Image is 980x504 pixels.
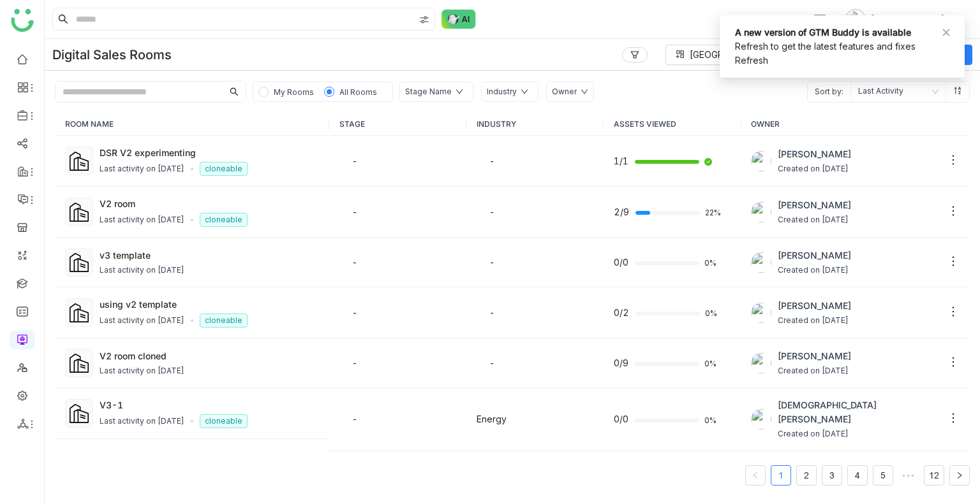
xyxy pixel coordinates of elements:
[614,356,628,370] span: 0/9
[778,299,851,313] span: [PERSON_NAME]
[778,147,851,161] span: [PERSON_NAME]
[489,357,494,368] span: -
[100,315,184,327] div: Last activity on [DATE]
[100,349,319,363] div: V2 room cloned
[822,465,842,486] li: 3
[705,209,720,217] span: 22%
[339,87,377,97] span: All Rooms
[274,87,314,97] span: My Rooms
[813,14,826,27] img: help.svg
[200,162,248,176] nz-tag: cloneable
[778,198,851,212] span: [PERSON_NAME]
[11,9,34,32] img: logo
[751,151,771,171] img: 684a9aedde261c4b36a3ced9
[778,163,851,175] span: Created on [DATE]
[100,214,184,226] div: Last activity on [DATE]
[778,315,851,327] span: Created on [DATE]
[778,214,851,226] span: Created on [DATE]
[808,82,850,102] span: Sort by:
[352,414,357,424] span: -
[442,10,476,29] img: ask-buddy-normal.svg
[100,248,319,262] div: v3 template
[477,414,507,424] span: Energy
[735,54,768,68] button: Refresh
[552,86,577,98] div: Owner
[352,257,357,268] span: -
[489,257,494,268] span: -
[751,353,771,373] img: 684a9aedde261c4b36a3ced9
[898,465,919,486] li: Next 5 Pages
[924,465,944,486] li: 12
[847,465,868,486] li: 4
[614,412,628,426] span: 0/0
[741,113,970,136] th: OWNER
[329,113,466,136] th: STAGE
[614,306,629,320] span: 0/2
[52,47,172,62] div: Digital Sales Rooms
[604,113,741,136] th: ASSETS VIEWED
[200,414,248,428] nz-tag: cloneable
[100,398,319,412] div: V3-1
[489,307,494,318] span: -
[614,205,629,219] span: 2/9
[843,9,965,29] button: [PERSON_NAME]
[778,428,940,440] span: Created on [DATE]
[778,248,851,263] span: [PERSON_NAME]
[466,113,604,136] th: INDUSTRY
[871,12,944,26] span: [PERSON_NAME]
[778,349,851,363] span: [PERSON_NAME]
[487,86,517,98] div: Industry
[751,303,771,323] img: 684a9aedde261c4b36a3ced9
[898,465,919,486] span: •••
[100,163,184,175] div: Last activity on [DATE]
[100,146,319,159] div: DSR V2 experimenting
[100,365,184,377] div: Last activity on [DATE]
[848,466,867,485] a: 4
[949,465,970,486] button: Next Page
[778,264,851,277] span: Created on [DATE]
[352,357,357,368] span: -
[690,48,780,62] span: [GEOGRAPHIC_DATA]
[665,45,790,65] button: [GEOGRAPHIC_DATA]
[704,259,720,267] span: 0%
[873,466,893,485] a: 5
[751,409,771,429] img: 684a9b06de261c4b36a3cf65
[100,298,319,311] div: using v2 template
[735,25,949,40] div: A new version of GTM Buddy is available
[751,202,771,222] img: 684a9b22de261c4b36a3d00f
[419,15,429,25] img: search-type.svg
[845,9,866,29] img: avatar
[704,360,720,368] span: 0%
[614,256,628,270] span: 0/0
[858,82,939,102] nz-select-item: Last Activity
[778,398,940,426] span: [DEMOGRAPHIC_DATA][PERSON_NAME]
[489,206,494,217] span: -
[797,466,816,485] a: 2
[796,465,817,486] li: 2
[771,466,791,485] a: 1
[614,154,628,168] span: 1/1
[822,466,842,485] a: 3
[745,465,766,486] button: Previous Page
[405,86,452,98] div: Stage Name
[924,466,944,485] a: 12
[352,155,357,166] span: -
[735,40,949,54] div: Refresh to get the latest features and fixes
[352,307,357,318] span: -
[100,264,184,277] div: Last activity on [DATE]
[55,113,329,136] th: ROOM NAME
[771,465,791,486] li: 1
[100,415,184,428] div: Last activity on [DATE]
[352,206,357,217] span: -
[778,365,851,377] span: Created on [DATE]
[200,313,248,328] nz-tag: cloneable
[751,252,771,273] img: 684a9aedde261c4b36a3ced9
[489,155,494,166] span: -
[100,197,319,210] div: V2 room
[873,465,893,486] li: 5
[704,417,720,424] span: 0%
[200,213,248,227] nz-tag: cloneable
[705,310,720,317] span: 0%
